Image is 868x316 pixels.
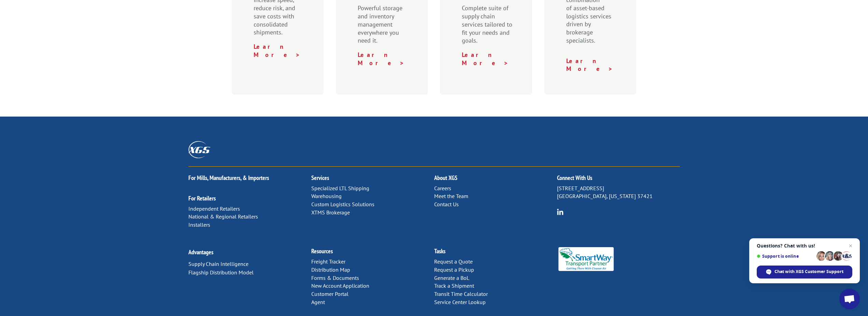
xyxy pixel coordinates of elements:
[434,258,473,265] a: Request a Quote
[311,282,369,289] a: New Account Application
[311,274,359,281] a: Forms & Documents
[434,193,468,199] a: Meet the Team
[358,51,404,67] a: Learn More >
[311,290,348,297] a: Customer Portal
[757,243,852,249] span: Questions? Chat with us!
[188,194,216,202] a: For Retailers
[434,282,474,289] a: Track a Shipment
[434,266,474,273] a: Request a Pickup
[557,209,564,215] img: group-6
[311,174,329,182] a: Services
[757,266,852,279] div: Chat with XGS Customer Support
[434,248,557,258] h2: Tasks
[188,269,254,276] a: Flagship Distribution Model
[358,4,409,51] p: Powerful storage and inventory management everywhere you need it.
[188,141,210,158] img: XGS_Logos_ALL_2024_All_White
[434,174,457,182] a: About XGS
[188,260,248,267] a: Supply Chain Intelligence
[566,57,613,73] a: Learn More >
[757,254,814,259] span: Support is online
[311,185,369,192] a: Specialized LTL Shipping
[311,209,350,216] a: XTMS Brokerage
[434,299,486,305] a: Service Center Lookup
[434,185,451,192] a: Careers
[188,205,240,212] a: Independent Retailers
[188,248,213,256] a: Advantages
[311,201,374,208] a: Custom Logistics Solutions
[846,242,855,250] span: Close chat
[434,290,488,297] a: Transit Time Calculator
[434,201,459,208] a: Contact Us
[462,4,513,51] p: Complete suite of supply chain services tailored to fit your needs and goals.
[254,43,300,59] a: Learn More >
[311,266,350,273] a: Distribution Map
[557,247,615,271] img: Smartway_Logo
[311,299,325,305] a: Agent
[557,184,680,201] p: [STREET_ADDRESS] [GEOGRAPHIC_DATA], [US_STATE] 37421
[462,51,509,67] a: Learn More >
[311,258,345,265] a: Freight Tracker
[188,213,258,220] a: National & Regional Retailers
[311,193,342,199] a: Warehousing
[557,175,680,184] h2: Connect With Us
[774,269,843,275] span: Chat with XGS Customer Support
[188,221,210,228] a: Installers
[311,247,333,255] a: Resources
[839,289,860,309] div: Open chat
[188,174,269,182] a: For Mills, Manufacturers, & Importers
[434,274,469,281] a: Generate a BoL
